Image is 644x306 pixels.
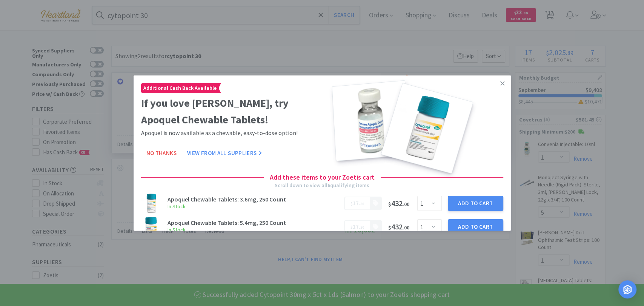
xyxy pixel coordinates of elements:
span: 432 [388,198,409,208]
h3: Apoquel Chewable Tablets: 3.6mg, 250 Count [168,196,340,202]
span: $ [388,224,391,231]
span: 30 [360,225,364,230]
span: $ [350,201,353,206]
span: Additional Cash Back Available [141,83,218,92]
div: Open Intercom Messenger [618,280,636,298]
span: 17 [353,223,359,230]
span: . [350,200,364,207]
button: Add to Cart [448,196,503,211]
button: View From All Suppliers [182,145,267,160]
span: 432 [388,222,409,231]
span: $ [350,225,353,230]
span: . [350,223,364,230]
p: Apoquel is now available as a chewable, easy-to-dose option! [141,128,319,138]
h2: If you love [PERSON_NAME], try Apoquel Chewable Tablets! [141,94,319,128]
span: 17 [353,200,359,207]
span: 30 [360,201,364,206]
button: No Thanks [141,145,182,160]
h3: Apoquel Chewable Tablets: 5.4mg, 250 Count [168,220,340,226]
h6: In Stock [168,226,340,234]
span: $ [388,201,391,208]
img: cf4d15950dc948608a87d860c71dcee6_598476.png [141,217,161,237]
div: Scroll down to view all 6 qualifying items [275,181,369,189]
img: a05155ed4ddd44bd953750f3fc3e7c6a_598475.png [141,193,161,214]
span: . 00 [403,201,409,208]
span: . 00 [403,224,409,231]
h4: Add these items to your Zoetis cart [264,172,381,183]
button: Add to Cart [448,219,503,234]
h6: In Stock [168,202,340,211]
